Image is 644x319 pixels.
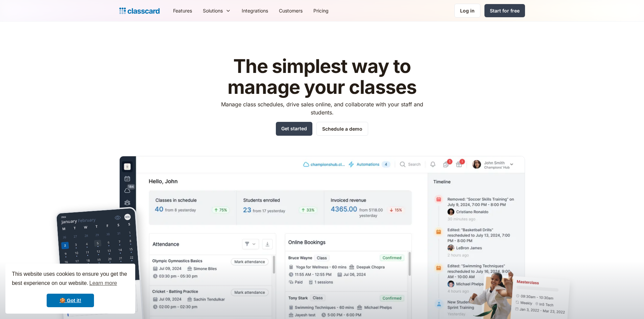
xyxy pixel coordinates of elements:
a: Features [168,3,197,18]
a: dismiss cookie message [47,294,94,307]
a: Log in [454,4,480,18]
a: Start for free [484,4,525,17]
a: learn more about cookies [88,278,118,288]
p: Manage class schedules, drive sales online, and collaborate with your staff and students. [215,100,429,116]
a: Customers [273,3,308,18]
a: home [119,6,160,16]
span: This website uses cookies to ensure you get the best experience on our website. [12,270,129,288]
div: Solutions [197,3,236,18]
div: cookieconsent [5,264,135,314]
div: Log in [460,7,475,14]
a: Get started [276,122,312,136]
a: Integrations [236,3,273,18]
div: Start for free [490,7,520,14]
a: Pricing [308,3,334,18]
div: Solutions [203,7,223,14]
h1: The simplest way to manage your classes [215,56,429,98]
a: Schedule a demo [316,122,368,136]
